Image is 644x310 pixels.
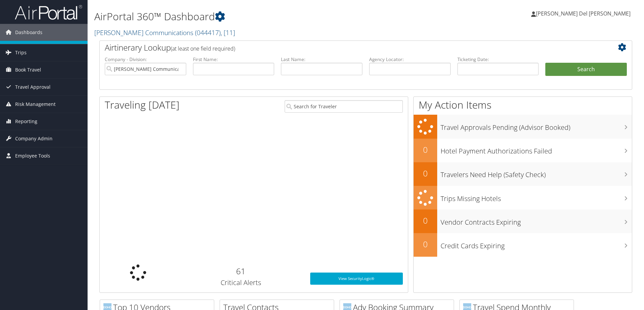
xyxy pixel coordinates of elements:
button: Search [545,63,627,76]
span: Reporting [15,113,37,130]
img: airportal-logo.png [15,4,82,20]
a: View SecurityLogic® [310,273,403,285]
span: Company Admin [15,130,53,147]
h1: Traveling [DATE] [105,98,180,112]
label: First Name: [193,56,275,63]
h2: 0 [414,238,437,250]
h2: 0 [414,168,437,179]
a: [PERSON_NAME] Del [PERSON_NAME] [531,3,637,24]
label: Company - Division: [105,56,186,63]
span: Travel Approval [15,79,51,95]
span: (at least one field required) [171,45,235,52]
span: ( 044417 ) [195,28,221,37]
h2: 0 [414,144,437,156]
h1: AirPortal 360™ Dashboard [94,9,456,24]
h3: Trips Missing Hotels [441,191,632,203]
a: Travel Approvals Pending (Advisor Booked) [414,115,632,139]
a: 0Vendor Contracts Expiring [414,209,632,233]
a: 0Hotel Payment Authorizations Failed [414,139,632,162]
h2: 0 [414,215,437,226]
span: Employee Tools [15,147,50,164]
a: 0Credit Cards Expiring [414,233,632,257]
h3: Credit Cards Expiring [441,238,632,251]
span: Trips [15,44,27,61]
span: , [ 11 ] [221,28,235,37]
a: Trips Missing Hotels [414,186,632,210]
input: Search for Traveler [285,100,403,113]
h3: Hotel Payment Authorizations Failed [441,143,632,156]
h3: Vendor Contracts Expiring [441,214,632,227]
label: Last Name: [281,56,362,63]
h1: My Action Items [414,98,632,112]
span: Risk Management [15,96,56,113]
h3: Travel Approvals Pending (Advisor Booked) [441,119,632,132]
h2: 61 [182,265,300,277]
label: Agency Locator: [369,56,451,63]
h3: Travelers Need Help (Safety Check) [441,167,632,179]
span: Dashboards [15,24,42,41]
span: [PERSON_NAME] Del [PERSON_NAME] [536,10,631,17]
span: Book Travel [15,61,41,78]
label: Ticketing Date: [457,56,539,63]
h3: Critical Alerts [182,278,300,287]
a: [PERSON_NAME] Communications [94,28,235,37]
a: 0Travelers Need Help (Safety Check) [414,162,632,186]
h2: Airtinerary Lookup [105,42,582,53]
